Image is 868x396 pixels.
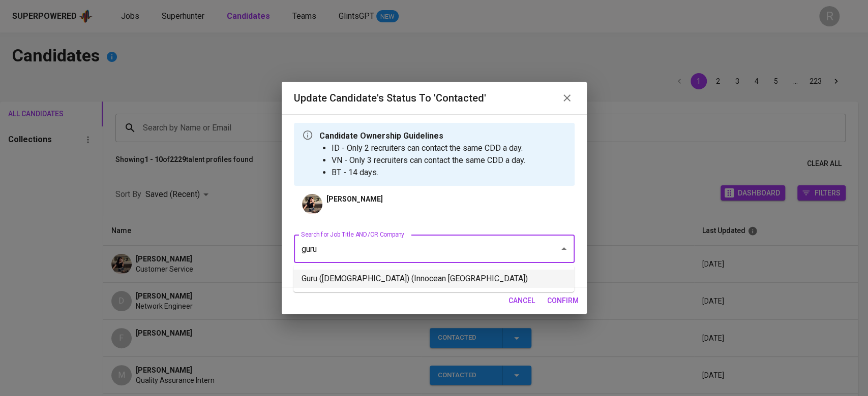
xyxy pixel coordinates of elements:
button: cancel [504,291,539,310]
span: cancel [508,294,535,307]
li: ID - Only 2 recruiters can contact the same CDD a day. [332,142,525,154]
img: 75e631cc-6f78-49ad-9f71-1c1af9496d62.jpg [302,194,322,214]
h6: Update Candidate's Status to 'Contacted' [294,90,486,106]
li: Guru ([DEMOGRAPHIC_DATA]) (Innocean [GEOGRAPHIC_DATA]) [293,270,574,288]
button: confirm [543,291,583,310]
li: VN - Only 3 recruiters can contact the same CDD a day. [332,154,525,167]
span: confirm [547,294,579,307]
p: Candidate Ownership Guidelines [319,130,525,142]
p: [PERSON_NAME] [326,194,383,204]
li: BT - 14 days. [332,167,525,179]
button: Close [557,242,571,256]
